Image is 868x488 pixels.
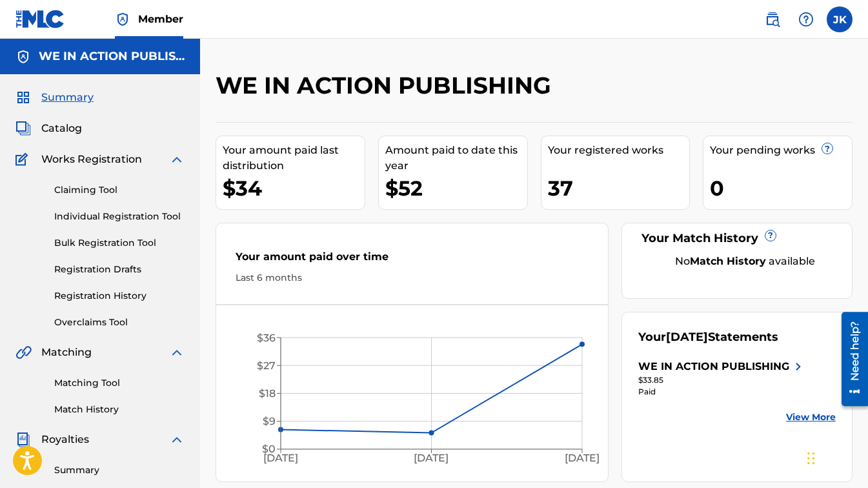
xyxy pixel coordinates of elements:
[690,255,766,267] strong: Match History
[15,90,31,105] img: Summary
[257,332,276,344] tspan: $36
[832,307,868,411] iframe: Resource Center
[638,359,806,398] a: WE IN ACTION PUBLISHINGright chevron icon$33.85Paid
[115,12,130,27] img: Top Rightsholder
[54,463,185,477] a: Summary
[15,432,31,447] img: Royalties
[638,329,778,346] div: Your Statements
[15,49,31,65] img: Accounts
[638,386,806,398] div: Paid
[169,432,185,447] img: expand
[15,10,65,28] img: MLC Logo
[765,230,776,241] span: ?
[169,152,185,167] img: expand
[385,143,527,174] div: Amount paid to date this year
[39,49,185,64] h5: WE IN ACTION PUBLISHING
[827,6,853,32] div: User Menu
[236,271,589,285] div: Last 6 months
[54,183,185,197] a: Claiming Tool
[638,359,789,374] div: WE IN ACTION PUBLISHING
[385,174,527,203] div: $52
[786,411,836,424] a: View More
[565,452,600,464] tspan: [DATE]
[414,452,449,464] tspan: [DATE]
[54,316,185,329] a: Overclaims Tool
[54,403,185,416] a: Match History
[710,174,852,203] div: 0
[223,143,365,174] div: Your amount paid last distribution
[791,359,806,374] img: right chevron icon
[54,210,185,223] a: Individual Registration Tool
[798,12,814,27] img: help
[765,12,780,27] img: search
[41,345,92,360] span: Matching
[15,90,94,105] a: SummarySummary
[236,249,589,271] div: Your amount paid over time
[138,12,183,26] span: Member
[54,376,185,390] a: Matching Tool
[263,415,276,427] tspan: $9
[223,174,365,203] div: $34
[822,143,833,154] span: ?
[15,121,82,136] a: CatalogCatalog
[760,6,785,32] a: Public Search
[41,152,142,167] span: Works Registration
[548,143,690,158] div: Your registered works
[15,345,32,360] img: Matching
[257,360,276,372] tspan: $27
[169,345,185,360] img: expand
[54,236,185,250] a: Bulk Registration Tool
[638,374,806,386] div: $33.85
[548,174,690,203] div: 37
[262,443,276,455] tspan: $0
[638,230,836,247] div: Your Match History
[259,387,276,400] tspan: $18
[41,432,89,447] span: Royalties
[793,6,819,32] div: Help
[15,152,32,167] img: Works Registration
[654,254,836,269] div: No available
[54,263,185,276] a: Registration Drafts
[263,452,298,464] tspan: [DATE]
[54,289,185,303] a: Registration History
[15,121,31,136] img: Catalog
[807,439,815,478] div: Drag
[803,426,868,488] iframe: Chat Widget
[41,90,94,105] span: Summary
[710,143,852,158] div: Your pending works
[216,71,558,100] h2: WE IN ACTION PUBLISHING
[41,121,82,136] span: Catalog
[666,330,708,344] span: [DATE]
